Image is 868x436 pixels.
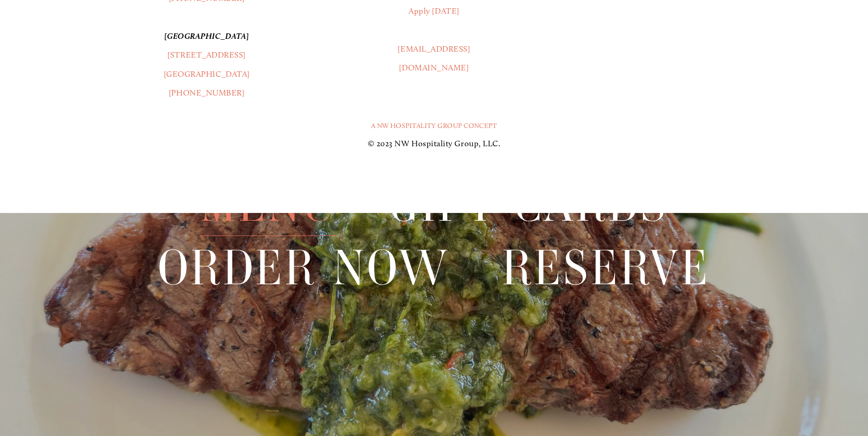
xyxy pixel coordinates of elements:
[200,173,337,235] a: Menu
[371,122,497,130] a: A NW Hospitality Group Concept
[169,88,245,98] a: [PHONE_NUMBER]
[164,50,250,79] a: [STREET_ADDRESS][GEOGRAPHIC_DATA]
[158,237,450,299] span: Order Now
[502,237,710,299] span: Reserve
[52,134,816,153] p: © 2023 NW Hospitality Group, LLC.
[389,173,668,235] a: Gift Cards
[502,237,710,299] a: Reserve
[158,237,450,299] a: Order Now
